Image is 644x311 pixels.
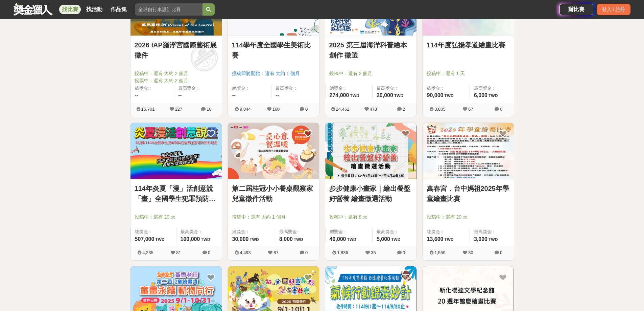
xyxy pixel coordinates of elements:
[474,92,487,98] span: 6,000
[347,237,356,242] span: TWD
[276,92,279,98] span: --
[232,70,315,77] span: 投稿即將開始：還有 大約 1 個月
[108,5,129,14] a: 作品集
[232,214,315,221] span: 投稿中：還有 大約 1 個月
[329,70,412,77] span: 投稿中：還有 2 個月
[135,40,218,60] a: 2026 IAP羅浮宮國際藝術展徵件
[305,250,308,255] span: 0
[181,236,200,242] span: 100,000
[488,93,498,98] span: TWD
[232,183,315,204] a: 第二屆桂冠小小餐桌觀察家兒童徵件活動
[155,237,164,242] span: TWD
[178,92,182,98] span: --
[181,228,218,235] span: 最高獎金：
[377,92,393,98] span: 20,000
[423,123,514,179] img: Cover Image
[488,237,498,242] span: TWD
[135,92,139,98] span: --
[427,183,510,204] a: 萬春宮．台中媽祖2025年學童繪畫比賽
[135,85,170,92] span: 總獎金：
[377,236,390,242] span: 5,000
[135,77,218,84] span: 投票中：還有 大約 2 個月
[240,250,251,255] span: 4,493
[597,4,630,15] div: 登入 / 註冊
[135,3,202,16] input: 全球自行車設計比賽
[468,107,473,112] span: 67
[228,123,319,180] a: Cover Image
[444,237,453,242] span: TWD
[350,93,359,98] span: TWD
[474,228,510,235] span: 最高獎金：
[276,85,315,92] span: 最高獎金：
[337,250,348,255] span: 1,836
[444,93,453,98] span: TWD
[329,40,412,60] a: 2025 第三屆海洋科普繪本創作 徵選
[468,250,473,255] span: 30
[427,70,510,77] span: 投稿中：還有 1 天
[232,228,271,235] span: 總獎金：
[330,228,368,235] span: 總獎金：
[330,85,368,92] span: 總獎金：
[500,107,502,112] span: 0
[201,237,210,242] span: TWD
[377,228,412,235] span: 最高獎金：
[273,250,278,255] span: 87
[330,92,349,98] span: 274,000
[427,236,444,242] span: 13,600
[427,85,466,92] span: 總獎金：
[427,92,444,98] span: 90,000
[135,214,218,221] span: 投稿中：還有 20 天
[325,123,416,180] a: Cover Image
[84,5,105,14] a: 找活動
[394,93,403,98] span: TWD
[208,250,210,255] span: 0
[329,183,412,204] a: 步步健康小畫家｜繪出餐盤好營養 繪畫徵選活動
[207,107,211,112] span: 18
[330,236,346,242] span: 40,000
[279,236,293,242] span: 8,000
[141,107,155,112] span: 15,701
[427,214,510,221] span: 投稿中：還有 20 天
[427,228,466,235] span: 總獎金：
[434,107,446,112] span: 3,805
[370,107,377,112] span: 473
[474,236,487,242] span: 3,600
[272,107,280,112] span: 160
[59,5,81,14] a: 找比賽
[130,123,222,179] img: Cover Image
[305,107,308,112] span: 0
[232,236,249,242] span: 30,000
[232,40,315,60] a: 114學年度全國學生美術比賽
[232,92,236,98] span: --
[559,4,593,15] a: 辦比賽
[130,123,222,180] a: Cover Image
[175,107,183,112] span: 227
[500,250,502,255] span: 0
[371,250,376,255] span: 35
[135,183,218,204] a: 114年炎夏「漫」活創意說「畫」全國學生犯罪預防漫畫與創意短片徵件
[403,250,405,255] span: 0
[325,123,416,179] img: Cover Image
[427,40,510,50] a: 114年度弘揚孝道繪畫比賽
[377,85,412,92] span: 最高獎金：
[232,85,267,92] span: 總獎金：
[279,228,315,235] span: 最高獎金：
[336,107,350,112] span: 24,462
[294,237,303,242] span: TWD
[391,237,400,242] span: TWD
[403,107,405,112] span: 2
[249,237,259,242] span: TWD
[176,250,181,255] span: 81
[142,250,153,255] span: 4,235
[228,123,319,179] img: Cover Image
[434,250,446,255] span: 1,559
[474,85,510,92] span: 最高獎金：
[135,228,172,235] span: 總獎金：
[135,70,218,77] span: 投稿中：還有 大約 2 個月
[329,214,412,221] span: 投稿中：還有 8 天
[135,236,154,242] span: 507,000
[423,123,514,180] a: Cover Image
[240,107,251,112] span: 9,044
[178,85,218,92] span: 最高獎金：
